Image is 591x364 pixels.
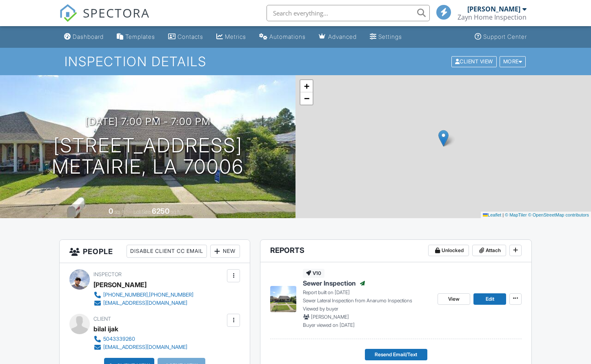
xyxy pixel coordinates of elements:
div: More [500,56,526,67]
div: New [210,245,240,258]
div: [PERSON_NAME] [467,5,520,13]
div: Contacts [178,33,203,40]
a: Zoom out [300,92,313,105]
a: Client View [451,58,499,64]
input: Search everything... [267,5,430,21]
a: Zoom in [300,80,313,92]
div: 6250 [152,207,169,215]
div: Settings [378,33,402,40]
span: + [304,81,309,91]
a: [EMAIL_ADDRESS][DOMAIN_NAME] [93,343,187,351]
div: 0 [109,207,113,215]
a: Settings [367,29,405,45]
a: [EMAIL_ADDRESS][DOMAIN_NAME] [93,299,193,307]
div: bilal ijak [93,323,118,335]
span: Lot Size [133,209,151,215]
div: Dashboard [73,33,104,40]
span: | [502,212,504,217]
img: The Best Home Inspection Software - Spectora [59,4,77,22]
div: Automations [269,33,306,40]
span: sq.ft. [171,209,181,215]
span: Client [93,316,111,322]
div: Metrics [225,33,246,40]
div: Client View [451,56,497,67]
div: Templates [125,33,155,40]
a: Templates [113,29,158,45]
a: © MapTiler [505,212,527,217]
a: Leaflet [483,212,501,217]
div: Disable Client CC Email [127,245,207,258]
a: SPECTORA [59,11,150,28]
h1: [STREET_ADDRESS] Metairie, LA 70006 [52,135,244,178]
h3: [DATE] 7:00 pm - 7:00 pm [85,116,211,127]
h1: Inspection Details [64,54,527,69]
span: SPECTORA [83,4,150,21]
a: Metrics [213,29,249,45]
a: © OpenStreetMap contributors [528,212,589,217]
div: Zayn Home Inspection [458,13,527,21]
a: Dashboard [61,29,107,45]
div: [PHONE_NUMBER],[PHONE_NUMBER] [103,292,193,298]
a: Contacts [165,29,207,45]
span: Inspector [93,271,122,277]
img: Marker [438,130,449,147]
div: Support Center [483,33,527,40]
div: [EMAIL_ADDRESS][DOMAIN_NAME] [103,344,187,351]
a: 5043339260 [93,335,187,343]
a: Automations (Basic) [256,29,309,45]
h3: People [60,240,250,263]
span: sq. ft. [114,209,126,215]
div: 5043339260 [103,336,135,342]
a: Support Center [471,29,530,45]
div: [PERSON_NAME] [93,279,147,291]
span: − [304,93,309,103]
div: Advanced [328,33,357,40]
a: [PHONE_NUMBER],[PHONE_NUMBER] [93,291,193,299]
a: Advanced [315,29,360,45]
div: [EMAIL_ADDRESS][DOMAIN_NAME] [103,300,187,306]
